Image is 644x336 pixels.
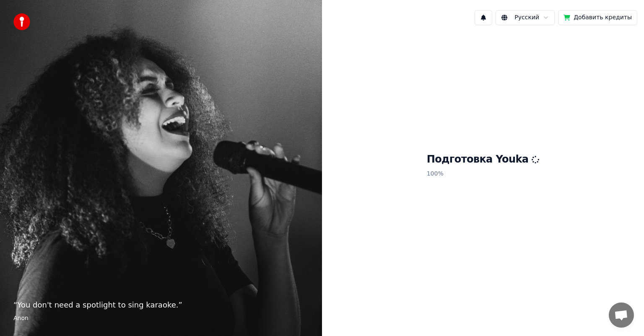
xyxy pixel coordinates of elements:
p: 100 % [427,166,540,181]
button: Добавить кредиты [558,10,637,25]
a: Открытый чат [609,302,634,328]
p: “ You don't need a spotlight to sing karaoke. ” [13,299,309,311]
img: youka [13,13,30,30]
h1: Подготовка Youka [427,153,540,166]
footer: Anon [13,314,309,323]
